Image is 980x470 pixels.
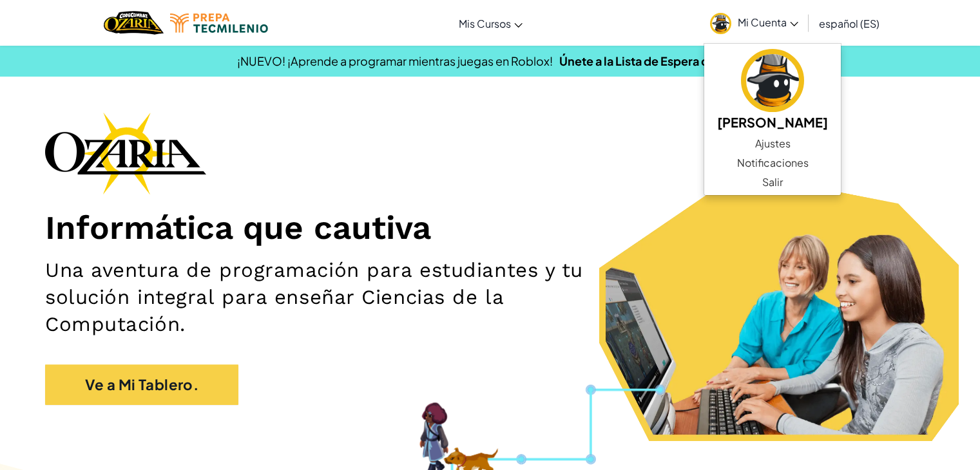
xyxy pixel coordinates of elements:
[237,53,553,68] span: ¡NUEVO! ¡Aprende a programar mientras juegas en Roblox!
[104,10,164,36] img: Home
[459,17,511,30] span: Mis Cursos
[45,207,935,247] h1: Informática que cautiva
[45,112,206,194] img: Ozaria branding logo
[819,17,879,30] span: español (ES)
[704,173,841,192] a: Salir
[812,6,886,41] a: español (ES)
[704,134,841,153] a: Ajustes
[738,15,798,29] span: Mi Cuenta
[741,49,804,112] img: avatar
[104,10,164,36] a: Ozaria by CodeCombat logo
[45,364,238,405] a: Ve a Mi Tablero.
[710,13,731,34] img: avatar
[45,257,641,339] h2: Una aventura de programación para estudiantes y tu solución integral para enseñar Ciencias de la ...
[737,155,809,171] span: Notificaciones
[704,153,841,173] a: Notificaciones
[559,53,744,68] a: Únete a la Lista de Espera de Beta
[170,14,268,33] img: Tecmilenio logo
[452,6,529,41] a: Mis Cursos
[717,112,828,132] h5: [PERSON_NAME]
[704,47,841,134] a: [PERSON_NAME]
[704,3,805,43] a: Mi Cuenta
